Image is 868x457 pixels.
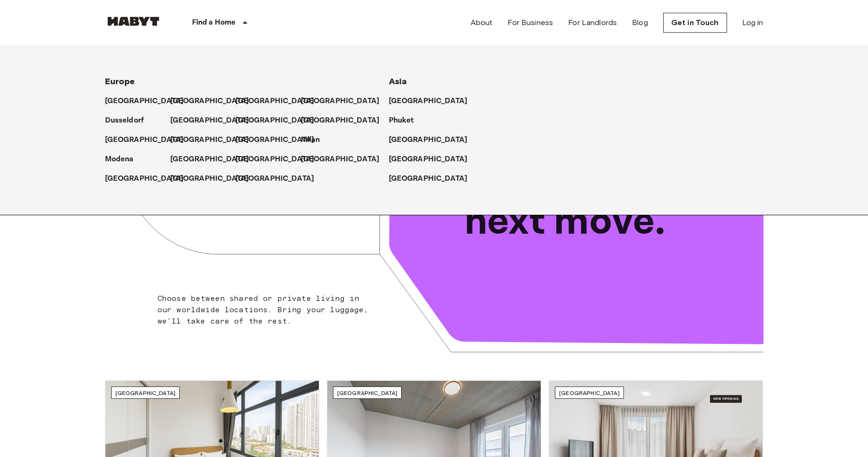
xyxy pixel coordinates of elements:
[170,173,259,185] a: [GEOGRAPHIC_DATA]
[389,96,477,107] a: [GEOGRAPHIC_DATA]
[170,154,249,165] p: [GEOGRAPHIC_DATA]
[105,17,162,26] img: Habyt
[508,17,553,28] a: For Business
[158,293,375,327] p: Choose between shared or private living in our worldwide locations. Bring your luggage, we'll tak...
[105,115,154,126] a: Dusseldorf
[559,389,620,396] span: [GEOGRAPHIC_DATA]
[170,96,249,107] p: [GEOGRAPHIC_DATA]
[236,96,324,107] a: [GEOGRAPHIC_DATA]
[105,173,193,185] a: [GEOGRAPHIC_DATA]
[301,134,330,146] a: Milan
[301,154,380,165] p: [GEOGRAPHIC_DATA]
[389,96,468,107] p: [GEOGRAPHIC_DATA]
[236,134,315,146] p: [GEOGRAPHIC_DATA]
[105,115,144,126] p: Dusseldorf
[105,154,134,165] p: Modena
[632,17,648,28] a: Blog
[568,17,617,28] a: For Landlords
[389,154,477,165] a: [GEOGRAPHIC_DATA]
[236,154,315,165] p: [GEOGRAPHIC_DATA]
[389,115,414,126] p: Phuket
[105,76,135,87] span: Europe
[170,173,249,185] p: [GEOGRAPHIC_DATA]
[389,76,407,87] span: Asia
[170,134,249,146] p: [GEOGRAPHIC_DATA]
[236,154,324,165] a: [GEOGRAPHIC_DATA]
[301,115,389,126] a: [GEOGRAPHIC_DATA]
[192,17,236,28] p: Find a Home
[236,115,315,126] p: [GEOGRAPHIC_DATA]
[105,134,184,146] p: [GEOGRAPHIC_DATA]
[236,115,324,126] a: [GEOGRAPHIC_DATA]
[301,134,320,146] p: Milan
[389,173,468,185] p: [GEOGRAPHIC_DATA]
[663,13,727,33] a: Get in Touch
[301,154,389,165] a: [GEOGRAPHIC_DATA]
[742,17,763,28] a: Log in
[170,134,259,146] a: [GEOGRAPHIC_DATA]
[471,17,493,28] a: About
[389,115,423,126] a: Phuket
[465,150,748,246] p: Unlock your next move.
[170,96,259,107] a: [GEOGRAPHIC_DATA]
[170,115,249,126] p: [GEOGRAPHIC_DATA]
[236,96,315,107] p: [GEOGRAPHIC_DATA]
[389,134,477,146] a: [GEOGRAPHIC_DATA]
[301,115,380,126] p: [GEOGRAPHIC_DATA]
[115,389,176,396] span: [GEOGRAPHIC_DATA]
[301,96,389,107] a: [GEOGRAPHIC_DATA]
[236,173,315,185] p: [GEOGRAPHIC_DATA]
[105,154,143,165] a: Modena
[105,96,184,107] p: [GEOGRAPHIC_DATA]
[105,96,193,107] a: [GEOGRAPHIC_DATA]
[389,154,468,165] p: [GEOGRAPHIC_DATA]
[337,389,398,396] span: [GEOGRAPHIC_DATA]
[236,134,324,146] a: [GEOGRAPHIC_DATA]
[389,173,477,185] a: [GEOGRAPHIC_DATA]
[170,115,259,126] a: [GEOGRAPHIC_DATA]
[389,134,468,146] p: [GEOGRAPHIC_DATA]
[105,134,193,146] a: [GEOGRAPHIC_DATA]
[236,173,324,185] a: [GEOGRAPHIC_DATA]
[105,173,184,185] p: [GEOGRAPHIC_DATA]
[170,154,259,165] a: [GEOGRAPHIC_DATA]
[301,96,380,107] p: [GEOGRAPHIC_DATA]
